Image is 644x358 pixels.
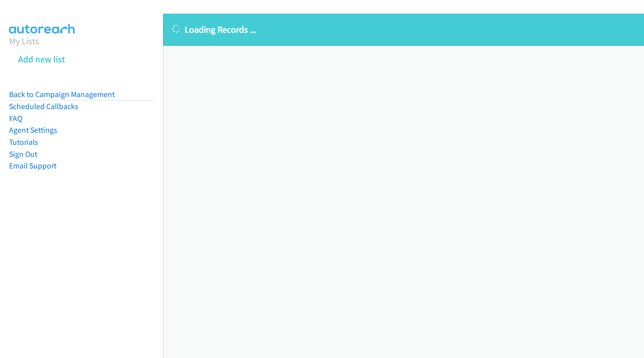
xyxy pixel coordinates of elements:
[9,161,56,170] a: Email Support
[9,125,57,135] a: Agent Settings
[9,149,37,159] a: Sign Out
[9,114,22,123] a: FAQ
[9,137,38,147] a: Tutorials
[9,89,115,99] a: Back to Campaign Management
[172,23,635,36] p: Loading Records ...
[18,53,65,65] a: Add new list
[9,35,39,47] a: My Lists
[9,102,78,111] a: Scheduled Callbacks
